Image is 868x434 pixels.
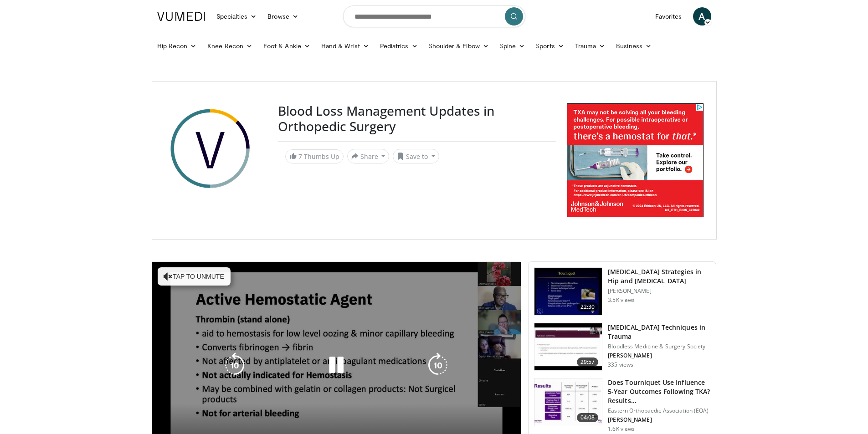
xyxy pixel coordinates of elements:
[608,323,710,341] h3: [MEDICAL_DATA] Techniques in Trauma
[608,378,710,405] h3: Does Tourniquet Use Influence 5-Year Outcomes Following TKA? Results…
[494,37,530,55] a: Spine
[393,149,439,163] button: Save to
[567,103,704,217] iframe: Advertisement
[608,361,633,368] p: 335 views
[693,7,711,26] a: A
[298,152,302,161] span: 7
[285,149,344,163] a: 7 Thumbs Up
[608,425,635,433] p: 1.6K views
[608,352,710,359] p: [PERSON_NAME]
[608,343,710,350] p: Bloodless Medicine & Surgery Society
[577,302,599,311] span: 22:30
[202,37,258,55] a: Knee Recon
[530,37,570,55] a: Sports
[347,149,390,163] button: Share
[608,267,710,286] h3: [MEDICAL_DATA] Strategies in Hip and [MEDICAL_DATA]
[278,103,556,134] h3: Blood Loss Management Updates in Orthopedic Surgery
[534,323,602,371] img: c0d4fa29-945f-4865-a1e3-d3b28284d288.150x105_q85_crop-smart_upscale.jpg
[316,37,375,55] a: Hand & Wrist
[534,323,710,371] a: 29:57 [MEDICAL_DATA] Techniques in Trauma Bloodless Medicine & Surgery Society [PERSON_NAME] 335 ...
[577,413,599,422] span: 04:08
[262,7,304,26] a: Browse
[570,37,611,55] a: Trauma
[650,7,688,26] a: Favorites
[258,37,316,55] a: Foot & Ankle
[534,378,602,426] img: 483eb997-b661-45b4-a866-36250800cda0.150x105_q85_crop-smart_upscale.jpg
[343,5,525,27] input: Search topics, interventions
[423,37,494,55] a: Shoulder & Elbow
[608,407,710,414] p: Eastern Orthopaedic Association (EOA)
[534,378,710,433] a: 04:08 Does Tourniquet Use Influence 5-Year Outcomes Following TKA? Results… Eastern Orthopaedic A...
[611,37,657,55] a: Business
[157,12,205,21] img: VuMedi Logo
[375,37,423,55] a: Pediatrics
[608,296,635,304] p: 3.5K views
[152,37,202,55] a: Hip Recon
[608,287,710,295] p: [PERSON_NAME]
[158,267,231,286] button: Tap to unmute
[577,357,599,367] span: 29:57
[211,7,262,26] a: Specialties
[608,416,710,424] p: [PERSON_NAME]
[534,268,602,315] img: 3848e8b4-415c-47af-a280-025928f2140f.150x105_q85_crop-smart_upscale.jpg
[534,267,710,316] a: 22:30 [MEDICAL_DATA] Strategies in Hip and [MEDICAL_DATA] [PERSON_NAME] 3.5K views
